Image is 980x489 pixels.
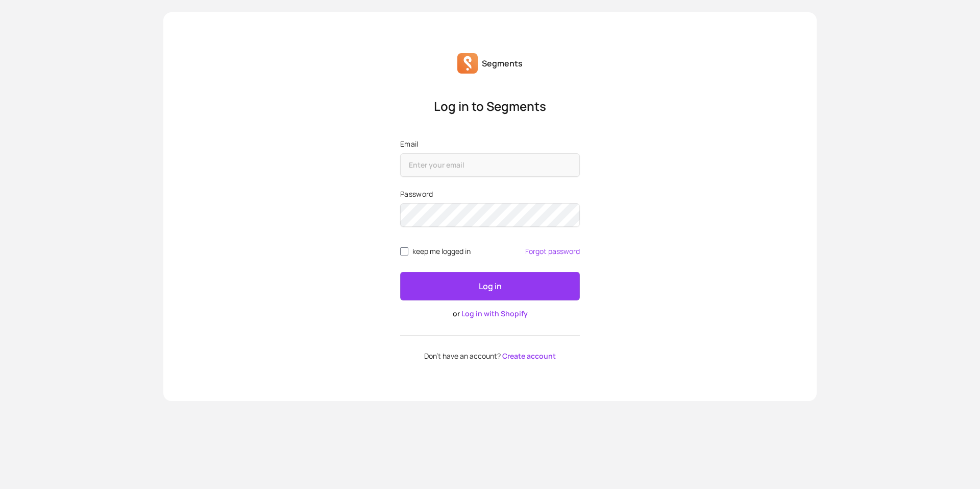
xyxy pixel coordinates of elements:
[482,57,523,69] p: Segments
[400,189,580,199] label: Password
[461,309,528,318] a: Log in with Shopify
[400,352,580,360] p: Don't have an account?
[502,351,556,361] a: Create account
[400,153,580,177] input: Email
[400,139,580,149] label: Email
[525,247,580,255] a: Forgot password
[479,280,502,292] p: Log in
[400,98,580,114] p: Log in to Segments
[400,203,580,227] input: Password
[400,272,580,300] button: Log in
[400,247,408,255] input: remember me
[400,309,580,319] p: or
[412,247,471,255] span: keep me logged in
